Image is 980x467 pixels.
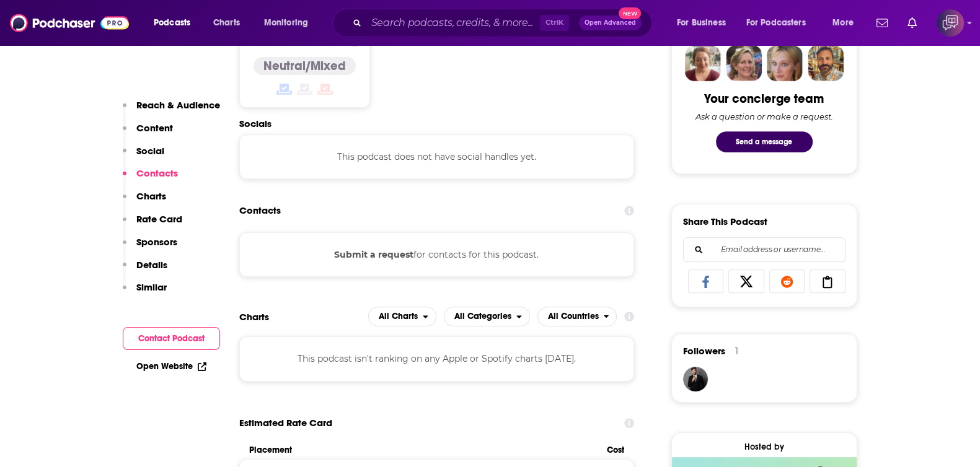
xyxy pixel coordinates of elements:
h2: Platforms [368,307,436,326]
img: Jules Profile [767,45,803,81]
span: Followers [683,345,725,357]
button: Sponsors [123,236,177,259]
a: Show notifications dropdown [872,12,893,33]
div: Search followers [683,237,845,262]
button: Social [123,145,164,168]
span: More [832,14,854,32]
input: Email address or username... [694,238,835,261]
button: open menu [824,13,869,33]
button: Similar [123,281,167,304]
h2: Contacts [239,199,281,222]
p: Social [136,145,164,157]
span: Placement [249,445,597,455]
a: Share on Reddit [769,269,805,293]
div: Ask a question or make a request. [695,111,833,121]
span: All Charts [379,312,418,321]
span: Charts [213,14,240,32]
div: This podcast does not have social handles yet. [239,134,635,179]
span: All Categories [454,312,511,321]
h2: Countries [537,307,617,326]
div: Hosted by [672,442,857,452]
p: Similar [136,281,167,293]
span: For Podcasters [746,14,806,32]
span: Estimated Rate Card [239,411,332,435]
img: Sydney Profile [685,45,721,81]
h2: Socials [239,118,635,129]
h4: Neutral/Mixed [263,58,346,74]
img: JohirMia [683,367,708,391]
div: 1 [735,346,738,357]
span: Open Advanced [585,20,636,26]
a: Share on X/Twitter [728,269,764,293]
h2: Categories [444,307,530,326]
button: Send a message [716,131,813,152]
p: Rate Card [136,213,182,225]
h2: Charts [239,311,269,323]
input: Search podcasts, credits, & more... [366,13,540,33]
img: User Profile [937,9,964,37]
button: open menu [537,307,617,326]
button: Contact Podcast [123,327,220,350]
span: All Countries [548,312,599,321]
button: open menu [738,13,824,33]
a: Copy Link [810,269,845,293]
p: Sponsors [136,236,177,248]
button: Open AdvancedNew [579,15,642,30]
div: for contacts for this podcast. [239,232,635,277]
button: Rate Card [123,213,182,236]
img: Jon Profile [808,45,844,81]
button: Submit a request [334,248,413,261]
span: New [619,7,641,19]
span: Ctrl K [540,15,569,31]
p: Contacts [136,167,178,179]
a: Charts [205,13,247,33]
button: Content [123,122,173,145]
h3: Share This Podcast [683,216,767,227]
img: Barbara Profile [726,45,762,81]
button: open menu [444,307,530,326]
span: Monitoring [264,14,308,32]
button: open menu [668,13,741,33]
button: Details [123,259,167,282]
button: Charts [123,190,166,213]
p: Content [136,122,173,134]
button: Contacts [123,167,178,190]
button: open menu [255,13,324,33]
p: Reach & Audience [136,99,220,111]
span: Cost [607,445,624,455]
div: Search podcasts, credits, & more... [344,9,664,37]
div: This podcast isn't ranking on any Apple or Spotify charts [DATE]. [239,336,635,381]
button: open menu [368,307,436,326]
span: Logged in as corioliscompany [937,9,964,37]
button: Show profile menu [937,9,964,37]
button: open menu [145,13,206,33]
button: Reach & Audience [123,99,220,122]
img: Podchaser - Follow, Share and Rate Podcasts [10,11,129,35]
span: Podcasts [154,14,190,32]
span: For Business [677,14,726,32]
p: Charts [136,190,166,202]
a: Open Website [136,361,206,372]
a: Share on Facebook [688,269,724,293]
div: Your concierge team [704,91,824,107]
p: Details [136,259,167,271]
a: Show notifications dropdown [903,12,922,33]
